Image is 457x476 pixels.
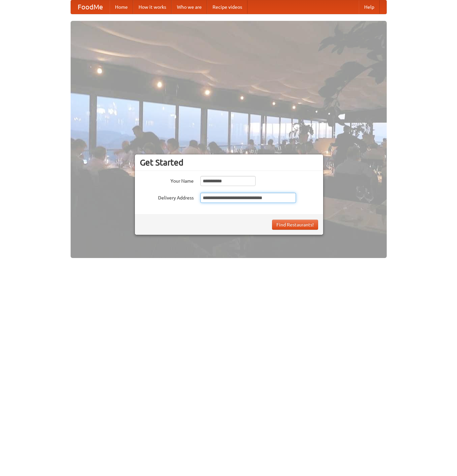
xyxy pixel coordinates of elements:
label: Delivery Address [140,193,194,201]
h3: Get Started [140,157,318,168]
a: FoodMe [71,0,110,14]
a: How it works [133,0,172,14]
a: Recipe videos [207,0,247,14]
button: Find Restaurants! [272,220,318,230]
a: Home [110,0,133,14]
a: Who we are [172,0,207,14]
label: Your Name [140,176,194,184]
a: Help [359,0,380,14]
